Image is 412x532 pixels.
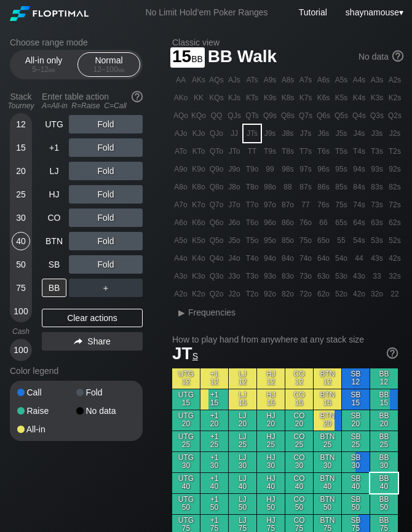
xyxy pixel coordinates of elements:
div: QJo [208,125,225,142]
div: TT [244,143,261,160]
div: HJ 20 [257,410,285,431]
div: T3s [368,143,386,160]
span: bb [49,65,55,74]
div: 54o [333,250,350,267]
div: SB 50 [342,494,370,514]
div: UTG 50 [172,494,200,514]
div: 94s [351,161,368,178]
div: J9s [261,125,279,142]
div: BTN 50 [314,494,341,514]
div: LJ [42,162,66,180]
div: AKo [172,89,189,106]
div: Fold [69,115,143,133]
div: SB 15 [342,389,370,410]
div: 22 [386,285,403,303]
div: Fold [69,138,143,157]
img: share.864f2f62.svg [74,338,82,345]
div: LJ 50 [229,494,256,514]
div: 87o [279,196,296,213]
div: Color legend [10,361,143,381]
div: A4s [351,71,368,89]
div: Q9s [261,107,279,124]
div: Q6o [208,214,225,231]
div: +1 [42,138,66,157]
div: Q8o [208,178,225,196]
div: 64o [315,250,332,267]
div: KJs [226,89,243,106]
div: K7o [190,196,207,213]
div: HJ 12 [257,368,285,389]
div: 82s [386,178,403,196]
div: J5o [226,232,243,249]
div: 83o [279,268,296,285]
div: KQs [208,89,225,106]
div: 30 [12,208,30,227]
div: 53o [333,268,350,285]
div: T4o [244,250,261,267]
div: 76s [315,196,332,213]
span: BB Walk [206,47,279,68]
div: AA [172,71,189,89]
div: Stack [5,87,37,115]
div: 83s [368,178,386,196]
div: 43o [351,268,368,285]
div: 92o [261,285,279,303]
div: UTG 30 [172,452,200,472]
div: 65o [315,232,332,249]
div: Raise [17,407,76,415]
div: Normal [81,53,137,76]
div: LJ 20 [229,410,256,431]
div: J6o [226,214,243,231]
div: CO 12 [285,368,313,389]
div: 96s [315,161,332,178]
div: T6o [244,214,261,231]
div: BB 15 [370,389,398,410]
div: No data [76,407,135,415]
div: +1 20 [200,410,228,431]
div: A2o [172,285,189,303]
div: BB 50 [370,494,398,514]
div: A8o [172,178,189,196]
div: Fold [76,388,135,397]
div: Q7o [208,196,225,213]
div: +1 30 [200,452,228,472]
div: Q5o [208,232,225,249]
div: LJ 40 [229,473,256,493]
div: 86o [279,214,296,231]
div: A3s [368,71,386,89]
div: Q6s [315,107,332,124]
div: HJ [42,185,66,204]
div: 65s [333,214,350,231]
div: CO 15 [285,389,313,410]
div: J8s [279,125,296,142]
div: SB 30 [342,452,370,472]
span: 15 [170,47,205,68]
div: 93o [261,268,279,285]
div: HJ 50 [257,494,285,514]
div: 96o [261,214,279,231]
div: T2s [386,143,403,160]
span: JT [172,344,198,363]
div: 75 [12,279,30,297]
div: Q2s [386,107,403,124]
div: Q5s [333,107,350,124]
div: T2o [244,285,261,303]
div: A5s [333,71,350,89]
div: Clear actions [42,309,143,327]
div: LJ 25 [229,431,256,451]
span: bb [118,65,125,74]
div: AQo [172,107,189,124]
div: A9s [261,71,279,89]
div: J3s [368,125,386,142]
h2: Classic view [172,38,403,47]
div: BTN 15 [314,389,341,410]
div: 54s [351,232,368,249]
div: JTs [244,125,261,142]
span: s [192,348,198,362]
div: Q3s [368,107,386,124]
img: Floptimal logo [10,6,89,21]
div: BTN [42,232,66,250]
div: CO 20 [285,410,313,431]
div: J9o [226,161,243,178]
div: 42s [386,250,403,267]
